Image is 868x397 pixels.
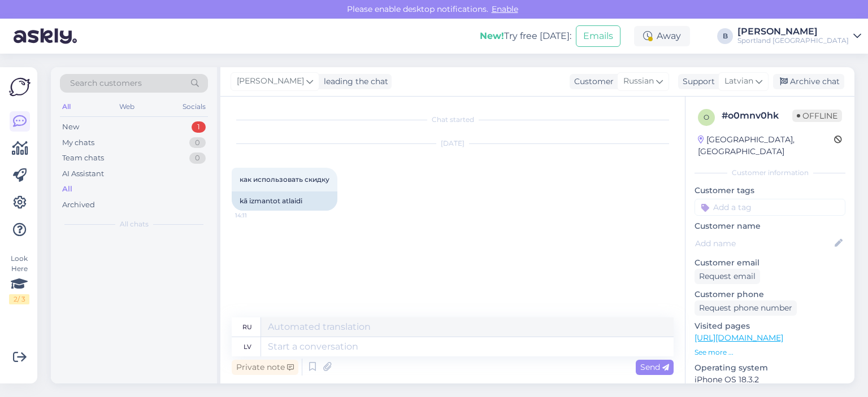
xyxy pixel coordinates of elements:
[695,320,845,332] p: Visited pages
[62,184,72,195] div: All
[70,77,142,89] span: Search customers
[695,347,845,357] p: See more ...
[117,99,137,114] div: Web
[240,175,329,184] span: как использовать скидку
[232,138,674,149] div: [DATE]
[695,237,832,250] input: Add name
[678,76,715,88] div: Support
[695,257,845,269] p: Customer email
[724,75,753,88] span: Latvian
[189,152,206,164] div: 0
[480,29,571,43] div: Try free [DATE]:
[120,219,149,229] span: All chats
[180,99,208,114] div: Socials
[695,185,845,197] p: Customer tags
[9,294,29,304] div: 2 / 3
[9,76,31,98] img: Askly Logo
[695,168,845,178] div: Customer information
[634,26,690,46] div: Away
[232,191,337,211] div: kā izmantot atlaidi
[244,337,251,356] div: lv
[62,199,95,211] div: Archived
[695,199,845,216] input: Add a tag
[60,99,73,114] div: All
[737,27,849,36] div: [PERSON_NAME]
[695,362,845,374] p: Operating system
[62,168,104,180] div: AI Assistant
[576,25,620,47] button: Emails
[62,137,94,149] div: My chats
[695,289,845,300] p: Customer phone
[623,75,654,88] span: Russian
[717,28,733,44] div: B
[792,110,842,122] span: Offline
[192,121,206,133] div: 1
[737,27,861,45] a: [PERSON_NAME]Sportland [GEOGRAPHIC_DATA]
[9,254,29,304] div: Look Here
[62,121,79,133] div: New
[232,360,298,375] div: Private note
[695,220,845,232] p: Customer name
[235,211,277,220] span: 14:11
[488,4,522,14] span: Enable
[480,30,504,41] b: New!
[62,152,104,164] div: Team chats
[189,137,206,149] div: 0
[704,113,709,121] span: o
[695,269,760,284] div: Request email
[695,300,797,316] div: Request phone number
[242,317,252,337] div: ru
[640,362,669,372] span: Send
[773,74,844,89] div: Archive chat
[570,76,614,88] div: Customer
[237,75,304,88] span: [PERSON_NAME]
[698,134,834,158] div: [GEOGRAPHIC_DATA], [GEOGRAPHIC_DATA]
[232,115,674,125] div: Chat started
[737,36,849,45] div: Sportland [GEOGRAPHIC_DATA]
[695,374,845,386] p: iPhone OS 18.3.2
[695,333,783,343] a: [URL][DOMAIN_NAME]
[722,109,792,123] div: # o0mnv0hk
[319,76,388,88] div: leading the chat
